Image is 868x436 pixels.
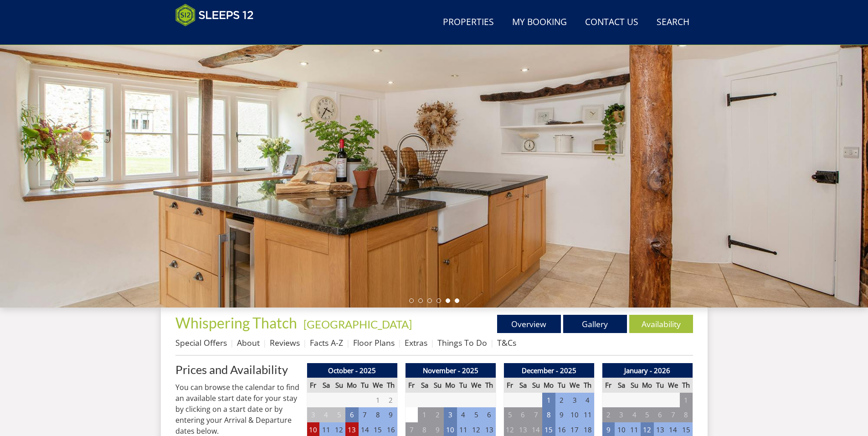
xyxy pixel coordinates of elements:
td: 5 [470,407,483,422]
span: - [300,318,412,331]
td: 7 [667,407,679,422]
th: Sa [319,378,332,393]
th: We [470,378,483,393]
td: 3 [615,407,627,422]
a: Facts A-Z [310,337,343,348]
td: 1 [371,393,384,408]
a: T&Cs [497,337,516,348]
td: 3 [307,407,319,422]
a: About [237,337,260,348]
td: 4 [319,407,332,422]
td: 5 [333,407,345,422]
th: Fr [503,378,516,393]
td: 11 [581,407,594,422]
a: Extras [405,337,427,348]
td: 4 [457,407,470,422]
th: We [371,378,384,393]
th: Su [628,378,641,393]
td: 6 [654,407,667,422]
th: Th [483,378,496,393]
th: October - 2025 [307,363,397,378]
th: Mo [444,378,457,393]
td: 1 [680,393,693,408]
th: Mo [641,378,653,393]
th: Fr [602,378,615,393]
td: 8 [542,407,555,422]
a: Contact Us [581,12,642,33]
th: Su [529,378,542,393]
a: Overview [497,315,561,333]
td: 7 [529,407,542,422]
th: November - 2025 [405,363,496,378]
th: Fr [307,378,319,393]
th: Sa [615,378,627,393]
a: Floor Plans [353,337,395,348]
th: Sa [418,378,431,393]
a: Whispering Thatch [175,314,300,332]
a: [GEOGRAPHIC_DATA] [303,318,412,331]
th: Su [333,378,345,393]
td: 6 [483,407,496,422]
th: Tu [555,378,568,393]
td: 7 [359,407,371,422]
td: 2 [555,393,568,408]
th: Sa [516,378,529,393]
th: Tu [359,378,371,393]
th: Su [431,378,444,393]
td: 3 [444,407,457,422]
th: Tu [654,378,667,393]
a: Search [653,12,693,33]
td: 8 [680,407,693,422]
th: We [667,378,679,393]
td: 2 [385,393,397,408]
td: 10 [568,407,581,422]
th: Th [385,378,397,393]
th: Fr [405,378,418,393]
td: 2 [431,407,444,422]
img: Sleeps 12 [175,4,254,26]
td: 3 [568,393,581,408]
td: 8 [371,407,384,422]
th: December - 2025 [503,363,594,378]
a: Prices and Availability [175,363,299,376]
td: 6 [345,407,358,422]
th: Tu [457,378,470,393]
span: Whispering Thatch [175,314,297,332]
th: Th [680,378,693,393]
a: Gallery [563,315,627,333]
a: Availability [629,315,693,333]
iframe: Customer reviews powered by Trustpilot [171,32,267,40]
th: Th [581,378,594,393]
td: 2 [602,407,615,422]
td: 6 [516,407,529,422]
td: 5 [641,407,653,422]
td: 1 [418,407,431,422]
th: Mo [542,378,555,393]
td: 4 [628,407,641,422]
td: 1 [542,393,555,408]
a: Properties [439,12,498,33]
a: My Booking [508,12,570,33]
a: Things To Do [437,337,487,348]
td: 4 [581,393,594,408]
th: Mo [345,378,358,393]
th: January - 2026 [602,363,693,378]
td: 5 [503,407,516,422]
th: We [568,378,581,393]
a: Reviews [270,337,300,348]
td: 9 [555,407,568,422]
td: 9 [385,407,397,422]
a: Special Offers [175,337,227,348]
